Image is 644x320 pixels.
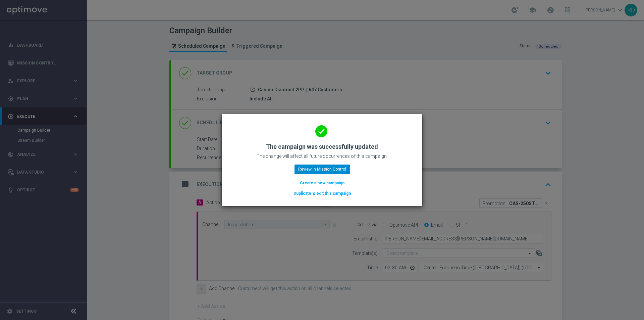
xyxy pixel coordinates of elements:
i: done [315,125,327,137]
button: Review in Mission Control [294,165,350,174]
p: The change will affect all future occurrences of this campaign. [257,153,388,159]
button: Create a new campaign [299,179,345,187]
h2: The campaign was successfully updated [266,143,378,151]
button: Duplicate & edit this campaign [293,190,352,197]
